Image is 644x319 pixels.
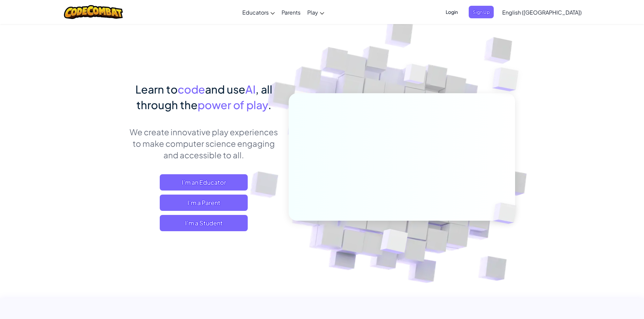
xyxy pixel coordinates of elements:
span: English ([GEOGRAPHIC_DATA]) [502,9,582,16]
button: Login [442,6,462,18]
span: Learn to [135,82,178,96]
img: Overlap cubes [479,51,537,108]
img: CodeCombat logo [64,5,123,19]
span: power of play [198,98,268,112]
span: Educators [242,9,269,16]
button: Sign Up [469,6,494,18]
img: Overlap cubes [391,51,440,101]
span: AI [245,82,256,96]
span: and use [205,82,245,96]
span: code [178,82,205,96]
a: English ([GEOGRAPHIC_DATA]) [499,3,585,21]
span: Play [307,9,318,16]
a: Play [304,3,328,21]
a: Parents [278,3,304,21]
img: Overlap cubes [482,188,532,238]
img: Overlap cubes [363,215,424,271]
button: I'm a Student [160,215,248,231]
span: . [268,98,271,112]
p: We create innovative play experiences to make computer science engaging and accessible to all. [129,126,279,161]
a: I'm an Educator [160,174,248,191]
a: I'm a Parent [160,195,248,211]
a: Educators [239,3,278,21]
